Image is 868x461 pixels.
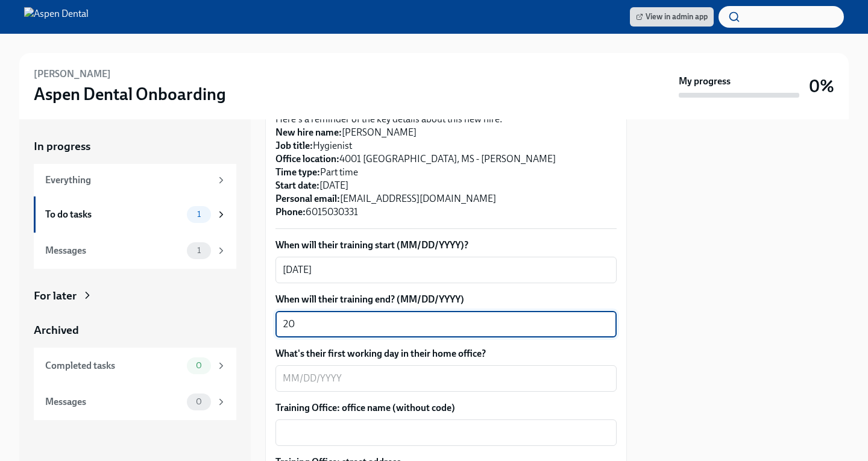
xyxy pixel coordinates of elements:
strong: Time type: [275,166,320,178]
strong: Office location: [275,153,339,165]
span: 1 [190,210,208,219]
h3: Aspen Dental Onboarding [34,83,226,105]
strong: Start date: [275,180,319,191]
span: 1 [190,246,208,255]
h6: [PERSON_NAME] [34,67,111,81]
a: For later [34,288,236,304]
div: For later [34,288,77,304]
strong: New hire name: [275,127,342,138]
label: When will their training end? (MM/DD/YYYY) [275,293,617,306]
strong: Personal email: [275,193,340,204]
a: Archived [34,322,236,338]
span: 0 [189,397,209,406]
a: View in admin app [630,7,714,27]
strong: Job title: [275,140,313,151]
label: What's their first working day in their home office? [275,347,617,360]
label: When will their training start (MM/DD/YYYY)? [275,239,617,252]
span: View in admin app [636,11,708,23]
textarea: 20 [283,317,609,331]
a: Everything [34,164,236,196]
strong: My progress [679,75,731,88]
div: Messages [45,244,182,257]
a: Messages0 [34,384,236,420]
div: Everything [45,174,211,187]
div: To do tasks [45,208,182,221]
label: Training Office: office name (without code) [275,401,617,415]
span: 0 [189,361,209,370]
textarea: [DATE] [283,263,609,277]
a: In progress [34,139,236,154]
a: To do tasks1 [34,196,236,233]
div: Messages [45,395,182,409]
img: Aspen Dental [24,7,89,27]
strong: Phone: [275,206,306,218]
a: Completed tasks0 [34,348,236,384]
h3: 0% [809,75,834,97]
p: Here's a reminder of the key details about this new hire: [PERSON_NAME] Hygienist 4001 [GEOGRAPHI... [275,113,617,219]
div: Completed tasks [45,359,182,372]
a: Messages1 [34,233,236,269]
